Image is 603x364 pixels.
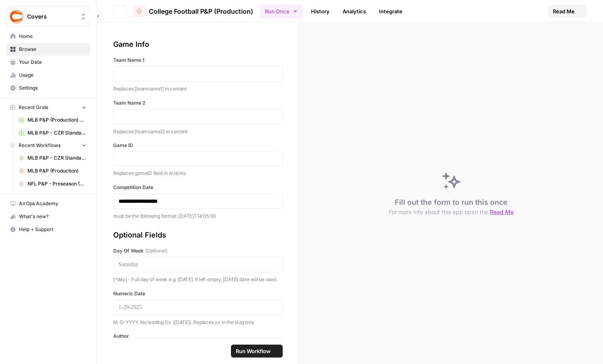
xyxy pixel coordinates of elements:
label: Team Name 1 [113,57,283,64]
span: Your Data [19,59,87,66]
button: Workspace: Covers [6,6,90,27]
span: Run Workflow [236,347,271,355]
label: Competition Date [113,184,283,191]
a: NFL P&P - Preseason (Production) [15,177,90,190]
p: [*day] - Full day of week e.g. [DATE]. If left empty, [DATE] date will be used. [113,276,283,284]
button: Recent Workflows [6,139,90,151]
span: Recent Grids [19,104,48,111]
div: Game Info [113,39,283,50]
span: Settings [19,84,87,92]
button: Read Me [548,5,587,18]
span: MLB P&P (Production) [28,167,87,175]
p: Replaces [teamname2] in content [113,128,283,136]
label: Day Of Week [113,247,283,255]
span: Home [19,33,87,40]
span: MLB P&P - CZR Standard (Production) [28,154,87,162]
button: Recent Grids [6,101,90,114]
span: Read Me [553,7,575,15]
a: College Football P&P (Production) [133,5,253,18]
span: Recent Workflows [19,142,61,149]
a: Usage [6,69,90,82]
span: College Football P&P (Production) [149,6,253,16]
label: Game ID [113,142,283,149]
img: Covers Logo [9,9,24,24]
p: M-D-YYYY. No leading 0s. ([DATE]). Replaces xx in the slug only [113,318,283,326]
button: Run Workflow [231,345,283,358]
button: For more info about this app open the Read Me [389,208,514,216]
a: MLB P&P (Production) Grid (8) [15,114,90,126]
a: Browse [6,43,90,56]
a: Home [6,30,90,43]
span: Read Me [490,208,514,215]
a: MLB P&P - CZR Standard (Production) Grid (4) [15,126,90,139]
span: NFL P&P - Preseason (Production) [28,180,87,187]
p: Replaces [teamname1] in content [113,85,283,93]
span: (Optional) [145,247,167,255]
a: Integrate [374,5,407,18]
div: Fill out the form to run this once [389,197,514,216]
label: Author [113,332,283,340]
p: must be the following format: [DATE]T14:05:00 [113,212,283,220]
a: AirOps Academy [6,197,90,210]
a: Settings [6,82,90,95]
button: What's new? [6,210,90,223]
span: Browse [19,46,87,53]
div: Optional Fields [113,229,283,241]
label: Team Name 2 [113,99,283,107]
span: AirOps Academy [19,200,87,207]
span: Covers [27,13,76,21]
div: What's new? [7,210,90,223]
button: Help + Support [6,223,90,236]
button: Run Once [260,4,303,18]
a: Your Data [6,56,90,69]
a: MLB P&P (Production) [15,164,90,177]
a: History [306,5,334,18]
a: Analytics [338,5,371,18]
p: Replaces gameID field in Articles [113,169,283,177]
span: MLB P&P - CZR Standard (Production) Grid (4) [28,129,87,137]
span: Usage [19,72,87,79]
span: Help + Support [19,226,87,233]
a: MLB P&P - CZR Standard (Production) [15,151,90,164]
span: MLB P&P (Production) Grid (8) [28,116,87,124]
label: Numeric Date [113,290,283,297]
